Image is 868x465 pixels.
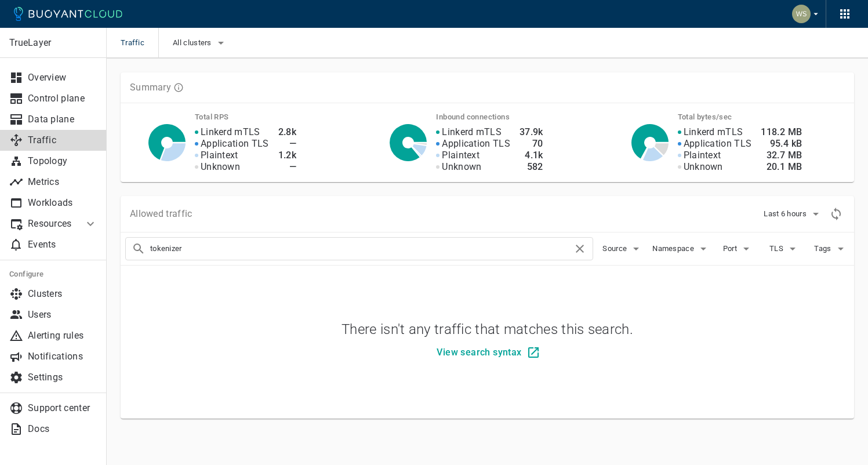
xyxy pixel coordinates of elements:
h4: View search syntax [437,347,521,358]
p: Overview [28,72,97,83]
p: Users [28,309,97,321]
h5: Configure [9,270,97,279]
p: Docs [28,423,97,435]
h4: 582 [520,161,543,173]
p: Metrics [28,176,97,188]
button: TLS [766,240,803,257]
button: Source [602,240,643,257]
p: TrueLayer [9,37,97,49]
div: Refresh metrics [827,205,845,223]
h4: 1.2k [278,150,297,161]
input: Search [150,241,573,257]
p: Clusters [28,288,97,300]
span: Source [602,244,629,253]
p: Unknown [442,161,481,173]
button: All clusters [173,34,228,52]
h4: 70 [520,138,543,150]
p: Notifications [28,351,97,362]
span: Port [723,244,739,253]
button: Port [720,240,757,257]
img: Weichung Shaw [792,5,811,23]
button: Namespace [652,240,710,257]
button: View search syntax [432,342,542,363]
p: Workloads [28,197,97,209]
p: Linkerd mTLS [201,126,260,138]
span: All clusters [173,38,214,48]
span: TLS [769,244,786,253]
p: Alerting rules [28,330,97,342]
p: Allowed traffic [130,208,193,220]
h4: 20.1 MB [761,161,802,173]
p: Settings [28,372,97,383]
h4: 4.1k [520,150,543,161]
h4: — [278,138,297,150]
span: Namespace [652,244,696,253]
p: Application TLS [442,138,510,150]
span: Traffic [121,28,158,58]
p: Linkerd mTLS [684,126,743,138]
p: Unknown [684,161,723,173]
p: Resources [28,218,74,230]
p: Plaintext [684,150,721,161]
button: Tags [812,240,849,257]
p: Application TLS [201,138,269,150]
h4: 32.7 MB [761,150,802,161]
h3: There isn't any traffic that matches this search. [342,321,633,337]
span: Last 6 hours [764,209,809,219]
p: Topology [28,155,97,167]
p: Unknown [201,161,240,173]
svg: TLS data is compiled from traffic seen by Linkerd proxies. RPS and TCP bytes reflect both inbound... [173,82,184,93]
button: Last 6 hours [764,205,823,223]
p: Traffic [28,135,97,146]
p: Plaintext [442,150,480,161]
h4: 118.2 MB [761,126,802,138]
p: Events [28,239,97,250]
h4: 95.4 kB [761,138,802,150]
p: Linkerd mTLS [442,126,502,138]
p: Application TLS [684,138,752,150]
h4: — [278,161,297,173]
p: Data plane [28,114,97,125]
h4: 2.8k [278,126,297,138]
h4: 37.9k [520,126,543,138]
p: Plaintext [201,150,238,161]
span: Tags [814,244,833,253]
p: Support center [28,402,97,414]
p: Control plane [28,93,97,104]
p: Summary [130,82,171,93]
